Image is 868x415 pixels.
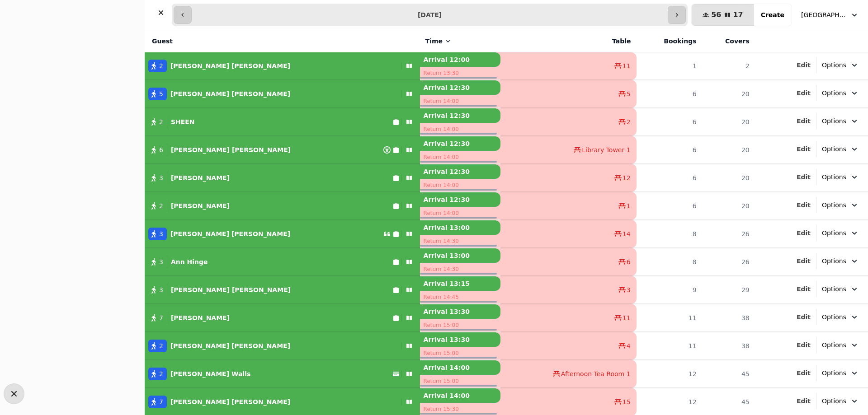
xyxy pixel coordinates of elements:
button: Options [816,281,864,297]
td: 6 [637,192,702,220]
span: 14 [623,229,631,238]
p: Arrival 12:30 [420,108,500,123]
button: Edit [797,396,811,406]
p: [PERSON_NAME] [171,313,230,322]
button: Edit [797,145,811,154]
td: 20 [702,108,755,136]
td: 11 [637,332,702,360]
span: 7 [159,313,163,322]
td: 38 [702,332,755,360]
p: [PERSON_NAME] [PERSON_NAME] [171,145,291,154]
p: Arrival 13:00 [420,220,500,235]
button: 5617 [692,4,754,26]
td: 6 [637,108,702,136]
span: 2 [159,117,163,126]
span: Afternoon Tea Room 1 [561,369,631,378]
button: 3[PERSON_NAME] [PERSON_NAME] [145,223,420,245]
td: 26 [702,220,755,248]
span: Create [761,12,784,18]
td: 12 [637,360,702,388]
button: 3 [PERSON_NAME] [145,167,420,189]
span: Edit [797,174,811,180]
span: 7 [159,397,163,406]
td: 26 [702,248,755,276]
span: Edit [797,258,811,264]
td: 20 [702,136,755,164]
p: SHEEN [171,117,195,126]
span: 6 [627,257,631,266]
span: 5 [627,89,631,98]
td: 8 [637,248,702,276]
p: Arrival 12:00 [420,52,500,67]
button: Edit [797,284,811,294]
button: Options [816,85,864,101]
p: Return 15:00 [420,375,500,387]
button: Options [816,197,864,213]
button: Edit [797,312,811,322]
span: 6 [159,145,163,154]
button: 5[PERSON_NAME] [PERSON_NAME] [145,83,420,105]
button: 2 [PERSON_NAME] [145,195,420,217]
span: 15 [623,397,631,406]
span: 3 [159,257,163,266]
td: 1 [637,52,702,80]
p: [PERSON_NAME] [PERSON_NAME] [170,397,290,406]
span: Options [822,201,846,210]
p: Return 14:00 [420,207,500,219]
button: Options [816,309,864,325]
td: 6 [637,136,702,164]
span: 2 [159,341,163,350]
button: Options [816,169,864,185]
p: Return 14:30 [420,263,500,275]
span: 11 [623,61,631,70]
span: Options [822,61,846,70]
p: Return 14:00 [420,179,500,191]
td: 20 [702,80,755,108]
p: [PERSON_NAME] [PERSON_NAME] [170,89,290,98]
button: [GEOGRAPHIC_DATA], [GEOGRAPHIC_DATA] [796,7,864,23]
p: Return 13:30 [420,67,500,79]
button: Edit [797,61,811,70]
button: Options [816,365,864,381]
td: 6 [637,80,702,108]
span: 3 [159,285,163,294]
td: 6 [637,164,702,192]
td: 8 [637,220,702,248]
p: Return 14:00 [420,95,500,107]
button: 7[PERSON_NAME] [PERSON_NAME] [145,391,420,413]
span: 2 [627,117,631,126]
button: Create [754,4,792,26]
button: Options [816,393,864,409]
p: Arrival 13:30 [420,332,500,347]
span: Edit [797,286,811,292]
span: 12 [623,173,631,182]
td: 29 [702,276,755,304]
p: Arrival 14:00 [420,388,500,403]
span: Options [822,145,846,154]
p: [PERSON_NAME] [171,173,230,182]
button: 2[PERSON_NAME] [PERSON_NAME] [145,55,420,77]
span: Edit [797,370,811,376]
span: [GEOGRAPHIC_DATA], [GEOGRAPHIC_DATA] [801,10,846,19]
span: 2 [159,369,163,378]
th: Table [500,30,637,52]
p: Arrival 14:00 [420,360,500,375]
span: Edit [797,230,811,236]
button: Options [816,253,864,269]
button: Options [816,337,864,353]
span: Options [822,396,846,406]
span: 56 [711,11,721,19]
span: Edit [797,146,811,152]
p: Return 14:00 [420,123,500,135]
p: Return 14:45 [420,291,500,303]
button: 3Ann Hinge [145,251,420,273]
button: Edit [797,201,811,210]
button: Options [816,57,864,73]
td: 38 [702,304,755,332]
p: Arrival 12:30 [420,164,500,179]
button: 6[PERSON_NAME] [PERSON_NAME] [145,139,420,161]
span: Options [822,117,846,126]
button: Edit [797,256,811,266]
button: 3[PERSON_NAME] [PERSON_NAME] [145,279,420,301]
p: [PERSON_NAME] [PERSON_NAME] [171,285,291,294]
